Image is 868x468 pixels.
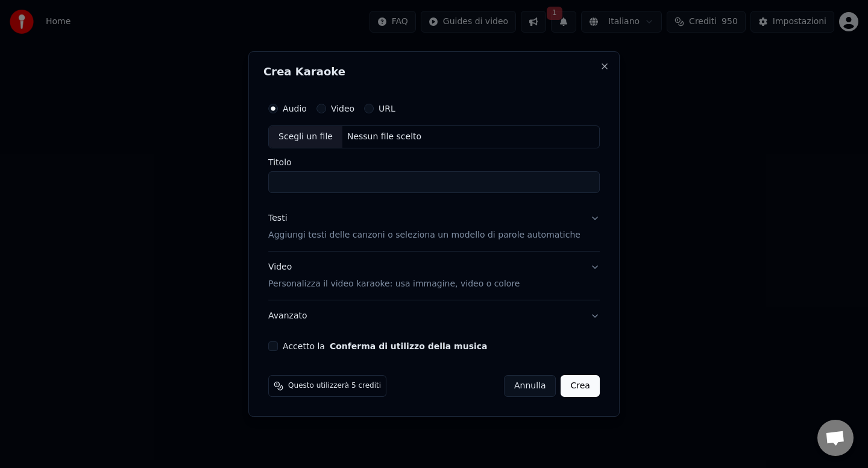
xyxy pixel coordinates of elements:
div: Testi [268,212,287,224]
button: Avanzato [268,300,600,332]
div: Scegli un file [269,126,342,148]
div: Video [268,261,520,290]
label: Titolo [268,158,600,166]
label: Audio [283,104,307,113]
label: Accetto la [283,342,487,350]
label: Video [331,104,354,113]
button: VideoPersonalizza il video karaoke: usa immagine, video o colore [268,251,600,300]
button: Annulla [504,375,556,397]
div: Nessun file scelto [342,131,426,143]
p: Personalizza il video karaoke: usa immagine, video o colore [268,278,520,290]
p: Aggiungi testi delle canzoni o seleziona un modello di parole automatiche [268,229,580,241]
button: Crea [561,375,600,397]
label: URL [379,104,395,113]
h2: Crea Karaoke [263,66,605,77]
button: Accetto la [330,342,488,350]
button: TestiAggiungi testi delle canzoni o seleziona un modello di parole automatiche [268,203,600,251]
span: Questo utilizzerà 5 crediti [288,381,381,391]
